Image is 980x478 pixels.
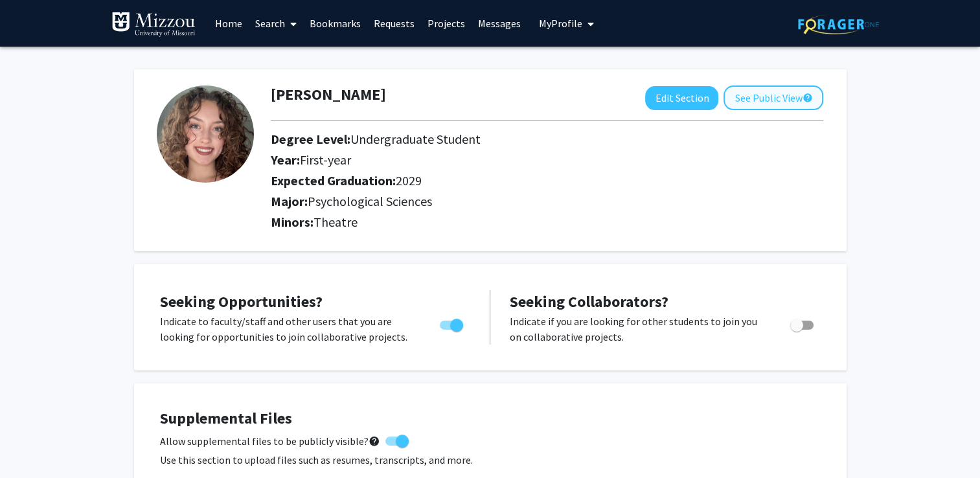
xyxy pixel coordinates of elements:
[798,14,879,34] img: ForagerOne Logo
[367,1,421,46] a: Requests
[421,1,472,46] a: Projects
[303,1,367,46] a: Bookmarks
[785,313,821,333] div: Toggle
[160,291,323,312] span: Seeking Opportunities?
[271,131,751,147] h2: Degree Level:
[10,420,55,468] iframe: Chat
[111,12,196,38] img: University of Missouri Logo
[724,85,823,110] button: See Public View
[802,90,812,106] mat-icon: help
[160,433,380,449] span: Allow supplemental files to be publicly visible?
[271,173,751,188] h2: Expected Graduation:
[160,313,415,345] p: Indicate to faculty/staff and other users that you are looking for opportunities to join collabor...
[249,1,303,46] a: Search
[472,1,527,46] a: Messages
[160,452,821,468] p: Use this section to upload files such as resumes, transcripts, and more.
[157,85,254,183] img: Profile Picture
[435,313,470,333] div: Toggle
[271,85,386,104] h1: [PERSON_NAME]
[271,152,751,168] h2: Year:
[308,193,432,209] span: Psychological Sciences
[350,131,481,147] span: Undergraduate Student
[539,17,582,30] span: My Profile
[271,194,823,209] h2: Major:
[209,1,249,46] a: Home
[510,291,668,312] span: Seeking Collaborators?
[313,214,358,230] span: Theatre
[369,433,380,449] mat-icon: help
[510,313,766,345] p: Indicate if you are looking for other students to join you on collaborative projects.
[160,409,821,428] h4: Supplemental Files
[300,152,351,168] span: First-year
[645,86,718,110] button: Edit Section
[396,172,422,188] span: 2029
[271,214,823,230] h2: Minors:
